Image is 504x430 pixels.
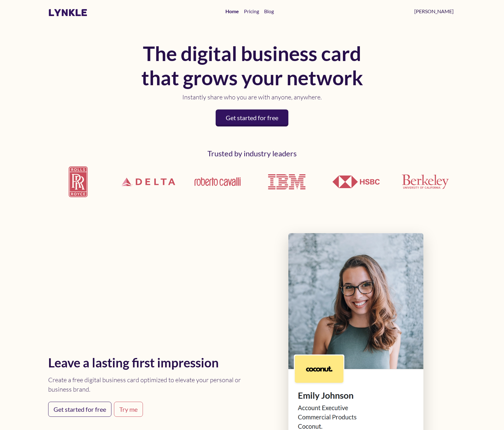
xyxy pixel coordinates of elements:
img: IBM [263,158,310,205]
p: Instantly share who you are with anyone, anywhere. [139,92,365,102]
a: Pricing [241,5,262,18]
img: UCLA Berkeley [402,174,449,189]
h2: Trusted by industry leaders [48,149,456,158]
p: Create a free digital business card optimized to elevate your personal or business brand. [48,375,248,394]
a: Get started for free [216,109,288,126]
h1: The digital business card that grows your network [139,42,365,90]
a: Home [223,5,241,18]
img: HSBC [332,176,380,188]
img: Delta Airlines [117,160,179,204]
h2: Leave a lasting first impression [48,355,248,370]
img: Roberto Cavalli [194,177,241,187]
a: Blog [262,5,276,18]
img: Rolls Royce [48,161,110,202]
a: lynkle [48,7,88,19]
a: Try me [114,402,143,417]
a: Get started for free [48,402,111,417]
a: [PERSON_NAME] [412,5,456,18]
